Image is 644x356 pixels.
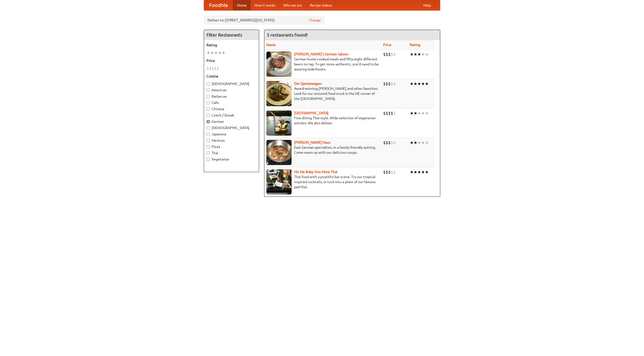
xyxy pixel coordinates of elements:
li: $ [383,52,386,57]
li: $ [212,66,214,71]
li: $ [388,110,391,116]
label: [DEMOGRAPHIC_DATA] [207,81,256,86]
input: Japanese [207,133,210,136]
input: [DEMOGRAPHIC_DATA] [207,82,210,86]
li: ★ [410,110,414,116]
p: Fine dining Thai-style. Wide selection of vegetarian entrées. We also deliver. [266,115,379,126]
li: ★ [210,50,214,56]
p: Thai food with a youthful bar scene. Try our tropical inspired cocktails, or tuck into a plate of... [266,174,379,189]
input: Mexican [207,139,210,142]
li: ★ [410,140,414,145]
li: ★ [425,140,429,145]
li: $ [383,140,386,145]
img: babythai.jpg [266,169,292,194]
li: $ [388,52,391,57]
li: $ [388,169,391,175]
a: Change [309,18,321,23]
label: Cafe [207,100,256,105]
li: ★ [410,52,414,57]
input: [DEMOGRAPHIC_DATA] [207,126,210,130]
li: ★ [417,169,421,175]
input: Pizza [207,145,210,148]
li: ★ [417,110,421,116]
li: ★ [207,50,210,56]
label: German [207,119,256,124]
li: ★ [421,52,425,57]
label: Japanese [207,132,256,137]
li: ★ [218,50,222,56]
input: German [207,120,210,123]
li: ★ [417,52,421,57]
input: American [207,89,210,92]
a: [PERSON_NAME] Haus [294,140,330,144]
li: $ [209,66,212,71]
a: Rating [410,43,420,47]
a: Help [419,0,435,10]
label: Barbecue [207,94,256,99]
h5: Cuisine [207,74,256,79]
a: Who we are [279,0,306,10]
li: $ [386,169,388,175]
a: FoodMe [204,0,233,10]
p: East German specialties, in a family-friendly setting. Come warm up with our delicious soups. [266,145,379,155]
label: American [207,88,256,93]
li: $ [391,110,393,116]
h5: Rating [207,43,256,48]
input: Vegetarian [207,158,210,161]
li: ★ [414,110,417,116]
li: $ [388,140,391,145]
label: Vegetarian [207,157,256,162]
li: $ [391,52,393,57]
li: $ [391,81,393,87]
h5: Price [207,58,256,63]
h4: Filter Restaurants [204,30,259,40]
input: Chinese [207,107,210,111]
a: [GEOGRAPHIC_DATA] [294,111,329,115]
a: [PERSON_NAME]'s German Saloon [294,52,348,56]
img: satay.jpg [266,110,292,136]
li: $ [386,110,388,116]
li: ★ [425,81,429,87]
li: ★ [425,110,429,116]
p: Award-winning [PERSON_NAME] and other favorites. Look for our restored food truck in the NE corne... [266,86,379,101]
b: Hit Me Baby One More Thai [294,170,338,174]
li: ★ [417,140,421,145]
li: ★ [414,169,417,175]
li: $ [383,110,386,116]
li: ★ [421,169,425,175]
li: ★ [421,110,425,116]
li: ★ [410,169,414,175]
li: ★ [410,81,414,87]
li: ★ [425,52,429,57]
a: Recipe videos [306,0,336,10]
ng-pluralize: 5 restaurants found! [267,32,308,37]
input: Cafe [207,101,210,104]
input: Thai [207,151,210,155]
li: $ [391,169,393,175]
label: Czech / Slovak [207,113,256,118]
input: Barbecue [207,95,210,98]
li: ★ [414,140,417,145]
li: $ [393,81,396,87]
li: $ [217,66,219,71]
li: $ [214,66,217,71]
div: Deliver to: [STREET_ADDRESS][US_STATE] [204,16,325,25]
a: Der Speisewagen [294,82,321,86]
li: ★ [417,81,421,87]
li: ★ [421,140,425,145]
li: $ [383,81,386,87]
p: German home-cooked meals and fifty-eight different beers on tap. To get more authentic, you'd nee... [266,57,379,72]
img: kohlhaus.jpg [266,140,292,165]
li: $ [386,81,388,87]
li: $ [393,110,396,116]
li: ★ [214,50,218,56]
li: ★ [421,81,425,87]
label: Thai [207,150,256,155]
li: $ [393,169,396,175]
label: Mexican [207,138,256,143]
li: $ [386,140,388,145]
a: How it works [251,0,279,10]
